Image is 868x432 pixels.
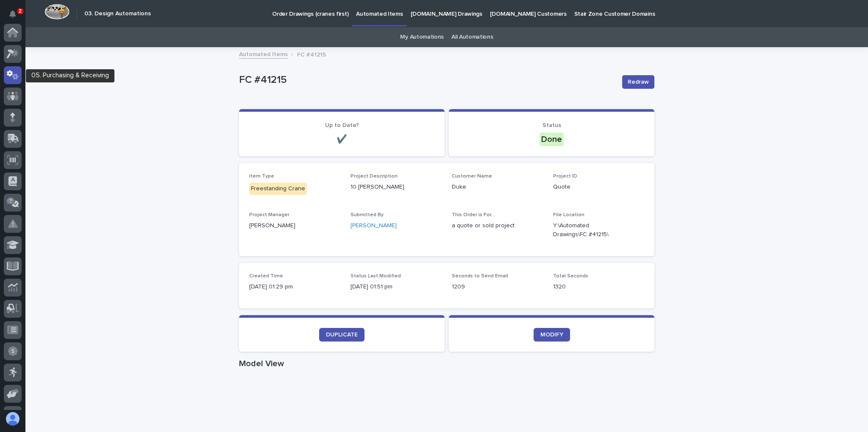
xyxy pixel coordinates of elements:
button: Notifications [4,5,22,23]
p: a quote or sold project [452,221,543,230]
span: MODIFY [540,332,563,338]
span: Project ID [553,174,577,179]
p: 2 [19,8,22,14]
a: MODIFY [534,328,570,342]
p: [PERSON_NAME] [249,221,340,230]
p: Quote [553,183,644,192]
button: users-avatar [4,410,22,428]
div: Notifications2 [11,10,22,24]
p: ✔️ [249,134,434,144]
span: Status Last Modified [351,274,401,279]
p: 1320 [553,282,644,291]
span: Total Seconds [553,274,588,279]
img: Workspace Logo [45,4,70,20]
p: [DATE] 01:29 pm [249,282,340,291]
span: Up to Date? [325,122,359,128]
div: Freestanding Crane [249,183,307,195]
span: Project Manager [249,212,289,217]
span: File Location [553,212,584,217]
div: Done [540,133,564,146]
span: Project Description [351,174,398,179]
h1: Model View [239,359,654,369]
span: This Order is For... [452,212,495,217]
span: Created Time [249,274,283,279]
p: 1209 [452,282,543,291]
p: FC #41215 [297,49,326,59]
a: Automated Items [239,49,288,59]
h2: 03. Design Automations [84,10,151,17]
: Y:\Automated Drawings\FC #41215\ [553,221,624,239]
a: My Automations [400,27,444,47]
span: Seconds to Send Email [452,274,508,279]
a: All Automations [451,27,493,47]
span: Submitted By [351,212,384,217]
p: 10 [PERSON_NAME] [351,183,442,192]
p: FC #41215 [239,74,615,86]
span: Item Type [249,174,274,179]
button: Redraw [622,75,654,89]
span: DUPLICATE [326,332,358,338]
span: Status [542,122,561,128]
span: Redraw [628,78,649,86]
p: Duke [452,183,543,192]
span: Customer Name [452,174,492,179]
p: [DATE] 01:51 pm [351,282,442,291]
a: DUPLICATE [319,328,364,342]
a: [PERSON_NAME] [351,221,397,230]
